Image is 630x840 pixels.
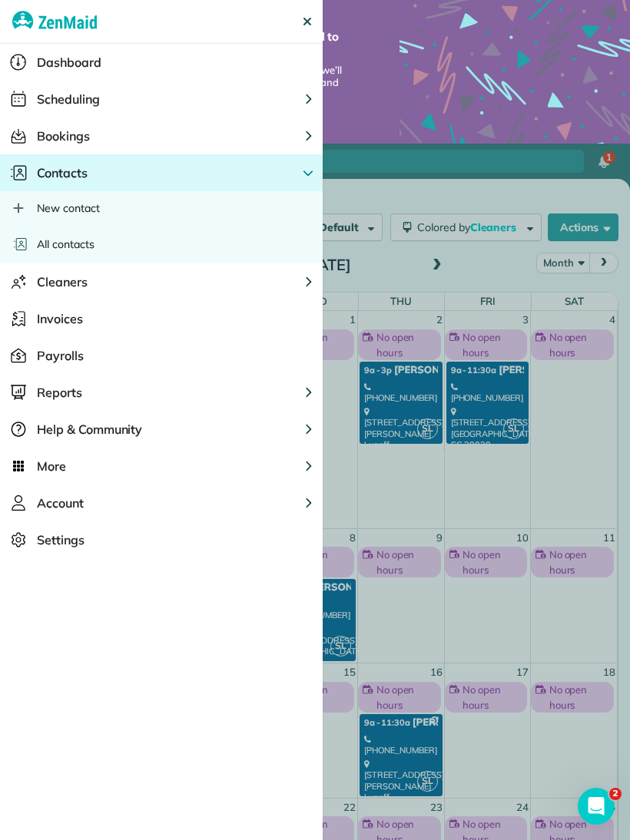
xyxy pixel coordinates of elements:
span: All contacts [37,236,94,252]
span: Cleaners [37,273,88,291]
span: Payrolls [37,346,84,365]
span: Scheduling [37,90,100,108]
span: Settings [37,531,85,549]
span: Reports [37,383,82,402]
span: Invoices [37,309,83,328]
span: New contact [37,200,100,216]
span: Dashboard [37,53,101,71]
span: Account [37,494,84,512]
span: Bookings [37,127,90,145]
span: Contacts [37,164,88,182]
span: More [37,457,66,475]
iframe: Intercom live chat [578,788,615,825]
span: 2 [609,788,622,800]
span: Help & Community [37,420,142,438]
